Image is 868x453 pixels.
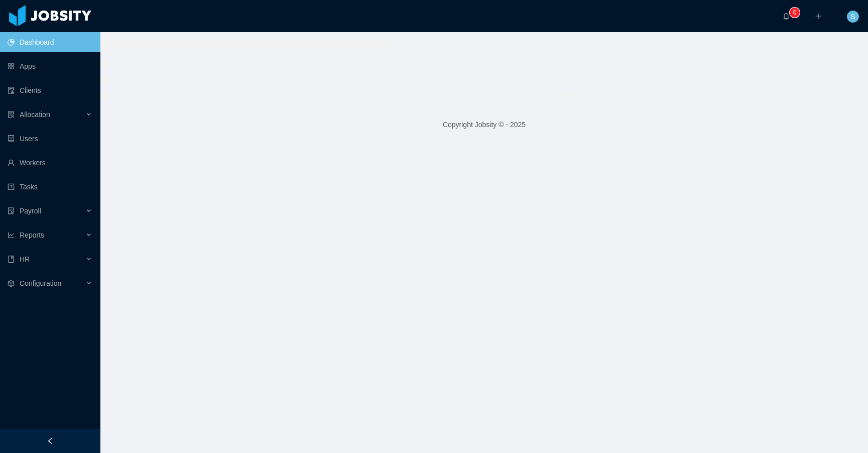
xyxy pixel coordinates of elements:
[8,280,15,287] i: icon: setting
[8,56,92,76] a: icon: appstoreApps
[20,207,41,215] span: Payroll
[8,111,15,118] i: icon: solution
[815,13,822,20] i: icon: plus
[8,80,92,100] a: icon: auditClients
[20,231,44,239] span: Reports
[8,32,92,52] a: icon: pie-chartDashboard
[8,177,92,197] a: icon: profileTasks
[8,153,92,173] a: icon: userWorkers
[783,13,790,20] i: icon: bell
[850,11,855,23] span: S
[8,256,15,263] i: icon: book
[790,8,800,18] sup: 0
[20,279,61,287] span: Configuration
[20,255,30,263] span: HR
[8,232,15,239] i: icon: line-chart
[8,129,92,149] a: icon: robotUsers
[100,107,868,142] footer: Copyright Jobsity © - 2025
[8,207,15,214] i: icon: file-protect
[20,110,50,119] span: Allocation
